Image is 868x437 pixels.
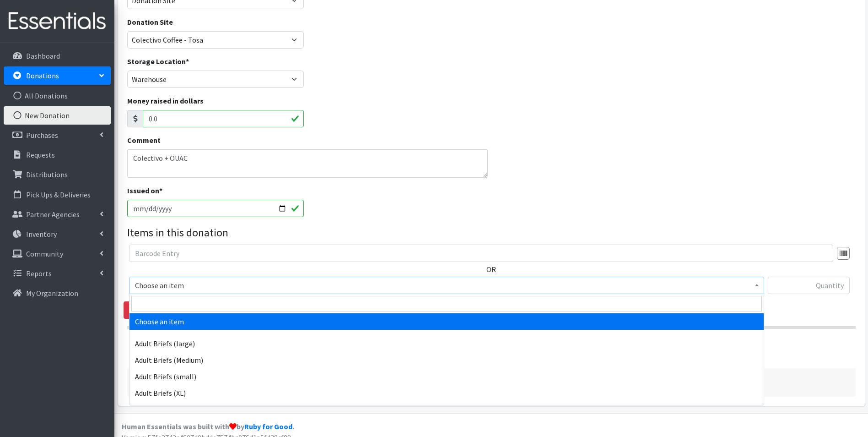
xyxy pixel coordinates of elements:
p: Community [26,249,63,258]
label: Storage Location [127,56,189,67]
a: Distributions [4,165,111,184]
abbr: required [159,186,162,195]
input: Barcode Entry [129,245,833,262]
a: Ruby for Good [244,422,292,431]
p: Requests [26,150,55,159]
a: All Donations [4,87,111,105]
a: My Organization [4,284,111,302]
a: Purchases [4,126,111,144]
p: Reports [26,269,52,278]
a: Reports [4,264,111,283]
a: Pick Ups & Deliveries [4,186,111,204]
p: Donations [26,71,59,80]
p: Dashboard [26,51,60,60]
abbr: required [186,57,189,66]
label: Issued on [127,185,162,196]
label: OR [486,264,496,275]
a: Partner Agencies [4,205,111,224]
a: Community [4,245,111,263]
p: Pick Ups & Deliveries [26,190,91,199]
input: Quantity [768,277,850,294]
span: Choose an item [129,277,764,294]
a: Dashboard [4,47,111,65]
p: My Organization [26,289,78,298]
a: Requests [4,146,111,164]
li: Adult Briefs (large) [129,335,764,352]
a: Remove [124,301,169,319]
legend: Items in this donation [127,224,856,241]
img: HumanEssentials [4,6,111,37]
p: Purchases [26,131,58,140]
span: Choose an item [135,279,758,292]
li: Choose an item [129,313,764,330]
label: Money raised in dollars [127,95,204,106]
li: Adult Briefs (XL) [129,385,764,401]
li: Adult Briefs (Medium) [129,352,764,368]
a: Donations [4,66,111,85]
p: Inventory [26,229,57,239]
strong: Human Essentials was built with by . [122,422,294,431]
li: Adult Briefs (small) [129,368,764,385]
p: Partner Agencies [26,210,80,219]
li: Adult Briefs (XS) [129,401,764,418]
label: Donation Site [127,16,173,27]
a: New Donation [4,106,111,125]
p: Distributions [26,170,68,179]
a: Inventory [4,225,111,243]
label: Comment [127,135,161,146]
